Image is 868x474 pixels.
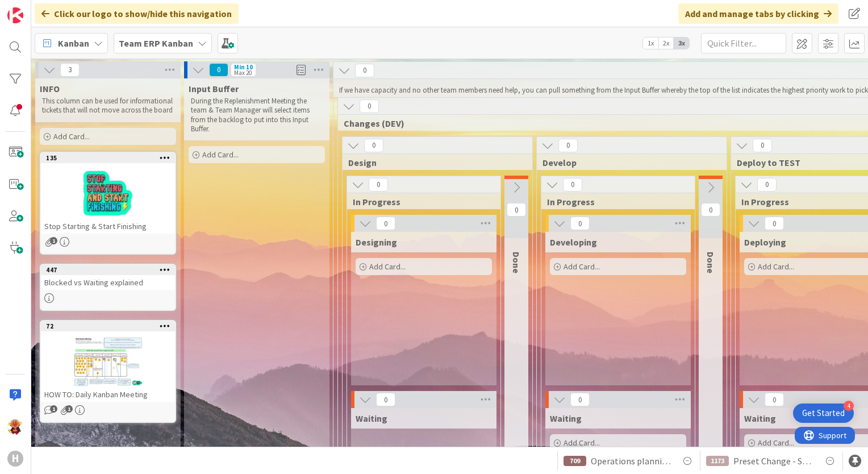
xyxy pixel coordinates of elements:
span: 0 [364,139,383,152]
div: HOW TO: Daily Kanban Meeting [41,387,175,402]
span: Deploying [744,236,786,248]
span: In Progress [353,196,486,207]
div: 72 [41,321,175,331]
div: 72HOW TO: Daily Kanban Meeting [41,321,175,402]
a: 447Blocked vs Waiting explained [40,264,176,311]
span: In Progress [547,196,681,207]
span: 0 [360,99,379,113]
span: 3x [674,38,689,49]
span: Design [348,157,518,168]
div: Click our logo to show/hide this navigation [35,3,239,24]
span: 0 [765,217,784,230]
span: Waiting [744,413,776,424]
span: Add Card... [369,261,406,272]
div: 72 [46,322,175,330]
div: 4 [844,401,854,411]
span: 0 [753,139,772,152]
span: 0 [570,217,590,230]
span: 2x [658,38,674,49]
span: Add Card... [564,261,600,272]
span: 0 [376,217,395,230]
span: Develop [542,157,712,168]
div: 135Stop Starting & Start Finishing [41,153,175,234]
span: Operations planning board Changing operations to external via Multiselect CD_011_HUISCH_Internal ... [591,454,671,468]
span: Add Card... [758,261,794,272]
span: 1 [65,405,73,413]
span: Add Card... [564,438,600,448]
span: Developing [550,236,597,248]
div: Min 10 [234,64,253,70]
div: Blocked vs Waiting explained [41,275,175,290]
div: 447 [46,266,175,274]
span: Add Card... [53,131,90,142]
span: 1 [50,405,57,413]
div: Get Started [802,408,845,419]
span: 0 [765,393,784,406]
span: Preset Change - Shipping in Shipping Schedule [733,454,814,468]
span: Add Card... [202,149,239,160]
img: LC [7,419,23,435]
b: Team ERP Kanban [119,38,193,49]
span: Waiting [356,413,387,424]
span: 3 [60,63,80,77]
span: Waiting [550,413,582,424]
span: Designing [356,236,397,248]
span: 0 [558,139,578,152]
span: 0 [209,63,228,77]
a: 135Stop Starting & Start Finishing [40,152,176,255]
span: Support [24,2,52,15]
span: 1x [643,38,658,49]
span: 0 [507,203,526,217]
a: 72HOW TO: Daily Kanban Meeting [40,320,176,423]
span: 0 [355,64,374,77]
span: Done [511,252,522,273]
span: 0 [563,178,582,192]
div: 447 [41,265,175,275]
span: 0 [701,203,720,217]
span: 0 [570,393,590,406]
div: 1173 [706,456,729,466]
div: 447Blocked vs Waiting explained [41,265,175,290]
div: 709 [564,456,586,466]
div: H [7,451,23,467]
span: 0 [376,393,395,406]
span: 1 [50,237,57,244]
div: 135 [41,153,175,163]
span: 0 [757,178,777,192]
input: Quick Filter... [701,33,786,53]
img: Visit kanbanzone.com [7,7,23,23]
span: Done [705,252,716,273]
div: Add and manage tabs by clicking [678,3,838,24]
span: 0 [369,178,388,192]
span: Kanban [58,36,89,50]
span: INFO [40,83,60,94]
span: Input Buffer [189,83,239,94]
div: Max 20 [234,70,252,76]
span: Add Card... [758,438,794,448]
p: This column can be used for informational tickets that will not move across the board [42,97,174,115]
div: Open Get Started checklist, remaining modules: 4 [793,404,854,423]
p: During the Replenishment Meeting the team & Team Manager will select items from the backlog to pu... [191,97,323,134]
div: Stop Starting & Start Finishing [41,219,175,234]
div: 135 [46,154,175,162]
